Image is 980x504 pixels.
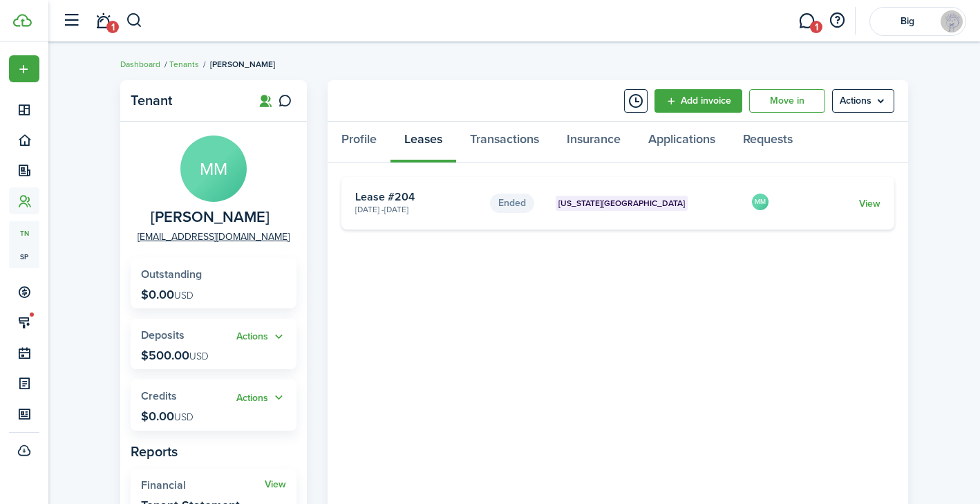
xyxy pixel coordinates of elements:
a: View [265,479,286,490]
button: Open sidebar [58,8,84,34]
span: Big [880,17,935,26]
button: Open menu [236,390,286,406]
span: USD [189,349,209,364]
a: Transactions [456,122,553,163]
p: $0.00 [141,409,194,423]
img: TenantCloud [13,14,32,27]
a: tn [9,221,39,245]
span: USD [174,410,194,424]
span: USD [174,288,194,303]
img: Big [941,10,963,32]
button: Actions [236,329,286,345]
span: Deposits [141,327,185,343]
a: Requests [729,122,807,163]
card-title: Lease #204 [355,191,480,203]
panel-main-title: Tenant [131,93,241,109]
a: Move in [749,89,825,113]
p: $500.00 [141,348,209,362]
span: [PERSON_NAME] [210,58,275,71]
a: Applications [634,122,729,163]
status: Ended [490,194,534,213]
button: Open resource center [825,9,849,32]
menu-btn: Actions [832,89,894,113]
span: [US_STATE][GEOGRAPHIC_DATA] [558,197,685,209]
span: Mackenzie McCormick [151,209,270,226]
avatar-text: MM [180,136,247,202]
span: Credits [141,388,177,404]
a: Dashboard [120,58,160,71]
a: Notifications [90,3,116,39]
button: Open menu [832,89,894,113]
span: 1 [810,21,822,33]
a: sp [9,245,39,268]
panel-main-subtitle: Reports [131,441,296,462]
a: Tenants [169,58,199,71]
widget-stats-title: Financial [141,479,265,492]
span: 1 [106,21,119,33]
span: Outstanding [141,266,202,282]
card-description: [DATE] - [DATE] [355,203,480,216]
a: View [859,196,880,211]
a: Add invoice [654,89,742,113]
p: $0.00 [141,288,194,301]
button: Actions [236,390,286,406]
button: Search [126,9,143,32]
a: Messaging [793,3,820,39]
a: [EMAIL_ADDRESS][DOMAIN_NAME] [138,230,290,244]
a: Insurance [553,122,634,163]
button: Open menu [236,329,286,345]
button: Timeline [624,89,648,113]
a: Profile [328,122,390,163]
button: Open menu [9,55,39,82]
